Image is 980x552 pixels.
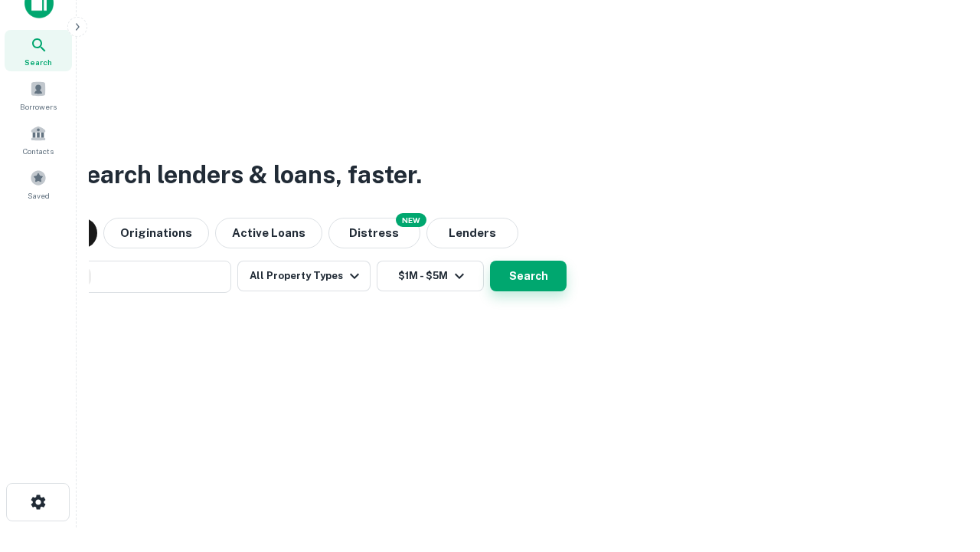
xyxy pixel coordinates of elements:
span: Contacts [23,145,54,157]
span: Search [24,56,52,68]
button: Lenders [426,218,518,248]
iframe: Chat Widget [903,429,980,503]
button: Originations [103,218,209,248]
a: Borrowers [5,74,72,116]
a: Search [5,30,72,71]
button: Search [490,261,567,291]
div: NEW [396,213,426,227]
h3: Search lenders & loans, faster. [70,156,422,193]
a: Contacts [5,119,72,160]
button: Search distressed loans with lien and other non-mortgage details. [328,218,420,248]
button: All Property Types [237,261,371,291]
span: Saved [28,189,50,202]
span: Borrowers [20,100,57,113]
a: Saved [5,163,72,205]
button: $1M - $5M [377,261,484,291]
button: Active Loans [215,218,322,248]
